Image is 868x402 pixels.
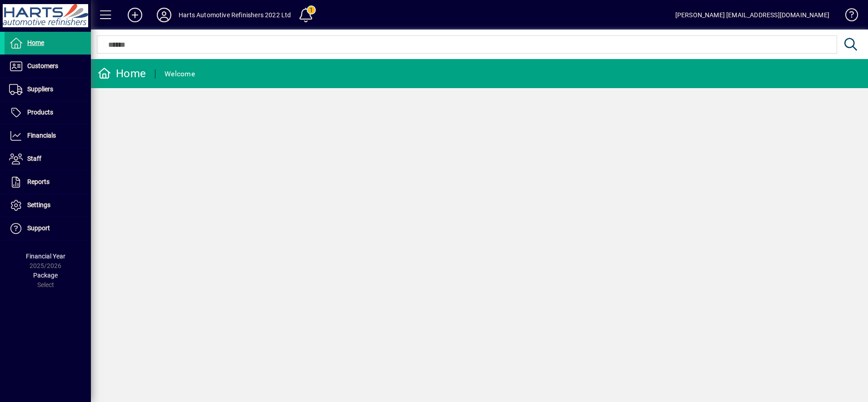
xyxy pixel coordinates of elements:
[675,8,829,22] div: [PERSON_NAME] [EMAIL_ADDRESS][DOMAIN_NAME]
[120,7,150,23] button: Add
[33,272,58,279] span: Package
[26,253,65,260] span: Financial Year
[838,2,857,31] a: Knowledge Base
[165,67,195,81] div: Welcome
[5,124,91,147] a: Financials
[98,66,146,81] div: Home
[5,148,91,170] a: Staff
[150,7,179,23] button: Profile
[5,194,91,217] a: Settings
[27,132,56,139] span: Financials
[27,178,50,185] span: Reports
[5,101,91,124] a: Products
[27,85,53,93] span: Suppliers
[5,55,91,78] a: Customers
[5,171,91,194] a: Reports
[27,201,50,208] span: Settings
[5,78,91,101] a: Suppliers
[27,155,41,162] span: Staff
[5,217,91,240] a: Support
[27,39,44,46] span: Home
[27,109,53,116] span: Products
[27,224,50,232] span: Support
[179,8,291,22] div: Harts Automotive Refinishers 2022 Ltd
[27,62,58,69] span: Customers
